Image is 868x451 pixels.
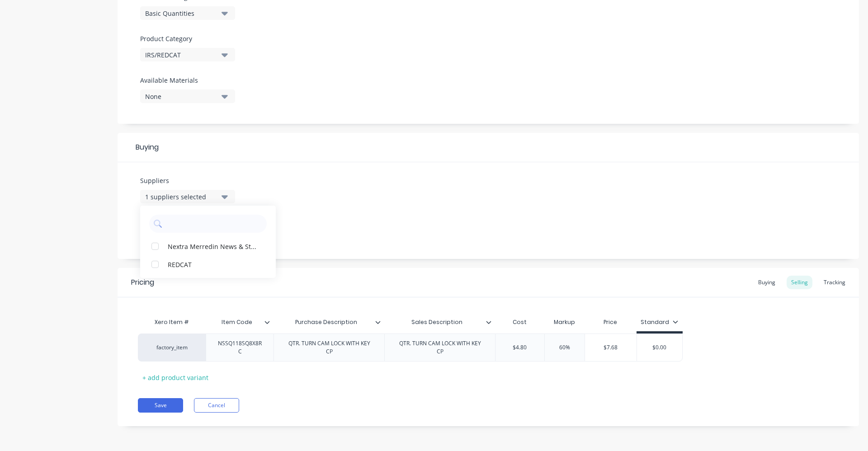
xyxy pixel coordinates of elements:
div: Pricing [131,277,154,288]
div: + add product variant [138,371,213,385]
div: QTR. TURN CAM LOCK WITH KEY CP [388,338,491,357]
button: Cancel [194,398,239,413]
div: Cost [495,313,544,331]
div: Purchase Description [274,311,379,334]
div: NSSQ118SQ8X8RC [210,338,270,357]
div: Item Code [206,311,268,334]
div: 1 suppliers selected [145,192,217,202]
div: Buying [118,133,859,162]
div: Xero Item # [138,313,206,331]
div: Markup [544,313,585,331]
div: Buying [754,276,780,289]
div: Tracking [819,276,850,289]
div: Price [585,313,637,331]
div: $4.80 [495,336,544,359]
div: Sales Description [384,313,495,331]
div: REDCAT [168,259,258,269]
label: Suppliers [140,176,235,185]
button: Basic Quantities [140,6,235,20]
label: Product Category [140,34,231,43]
div: factory_item [147,343,197,352]
div: Selling [787,276,812,289]
button: 1 suppliers selected [140,190,235,203]
div: IRS/REDCAT [145,50,217,60]
div: Basic Quantities [145,9,217,18]
div: 60% [542,336,587,359]
div: Nextra Merredin News & Stationery [168,241,258,251]
div: Purchase Description [274,313,384,331]
button: None [140,89,235,103]
div: factory_itemNSSQ118SQ8X8RCQTR. TURN CAM LOCK WITH KEY CPQTR. TURN CAM LOCK WITH KEY CP$4.8060%$7.... [138,334,683,362]
div: None [145,92,217,101]
div: QTR. TURN CAM LOCK WITH KEY CP [278,338,381,357]
button: IRS/REDCAT [140,48,235,61]
div: Sales Description [384,311,490,334]
div: Standard [641,318,678,326]
div: Item Code [206,313,274,331]
div: $0.00 [637,336,682,359]
div: $7.68 [585,336,637,359]
label: Available Materials [140,75,235,85]
button: Save [138,398,183,413]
